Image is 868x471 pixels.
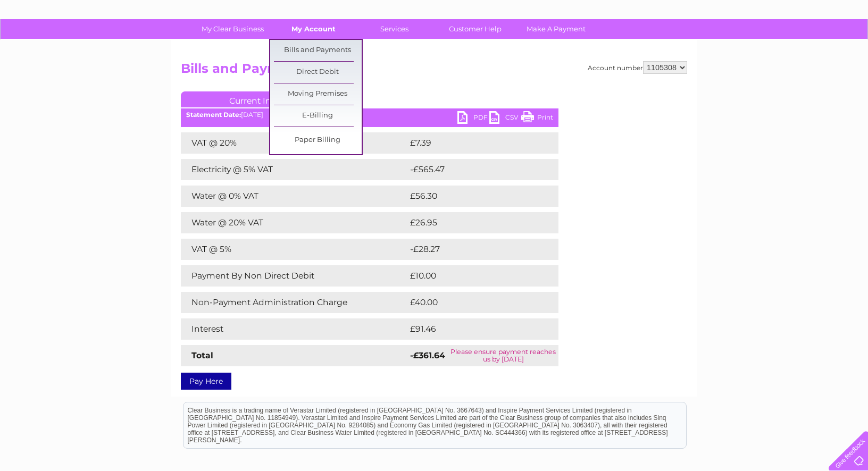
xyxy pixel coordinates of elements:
[407,239,539,260] td: -£28.27
[707,45,731,53] a: Energy
[457,111,489,127] a: PDF
[181,373,231,390] a: Pay Here
[407,265,537,287] td: £10.00
[775,45,791,53] a: Blog
[181,111,558,119] div: [DATE]
[350,19,438,39] a: Services
[183,6,686,52] div: Clear Business is a trading name of Verastar Limited (registered in [GEOGRAPHIC_DATA] No. 3667643...
[181,292,407,313] td: Non-Payment Administration Charge
[407,318,537,340] td: £91.46
[410,350,445,360] strong: -£361.64
[737,45,769,53] a: Telecoms
[181,61,687,81] h2: Bills and Payments
[181,132,407,154] td: VAT @ 20%
[667,5,741,19] a: 0333 014 3131
[274,40,362,61] a: Bills and Payments
[274,130,362,151] a: Paper Billing
[181,186,407,207] td: Water @ 0% VAT
[407,292,538,313] td: £40.00
[521,111,553,127] a: Print
[186,111,241,119] b: Statement Date:
[274,83,362,105] a: Moving Premises
[30,28,85,60] img: logo.png
[681,45,701,53] a: Water
[181,91,340,107] a: Current Invoice
[189,19,277,39] a: My Clear Business
[489,111,521,127] a: CSV
[797,45,823,53] a: Contact
[407,212,537,233] td: £26.95
[181,265,407,287] td: Payment By Non Direct Debit
[181,318,407,340] td: Interest
[448,345,558,366] td: Please ensure payment reaches us by [DATE]
[270,19,357,39] a: My Account
[181,239,407,260] td: VAT @ 5%
[833,45,858,53] a: Log out
[274,105,362,127] a: E-Billing
[274,62,362,83] a: Direct Debit
[512,19,600,39] a: Make A Payment
[431,19,519,39] a: Customer Help
[588,61,687,74] div: Account number
[191,350,213,360] strong: Total
[181,212,407,233] td: Water @ 20% VAT
[407,159,541,180] td: -£565.47
[407,132,533,154] td: £7.39
[407,186,537,207] td: £56.30
[181,159,407,180] td: Electricity @ 5% VAT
